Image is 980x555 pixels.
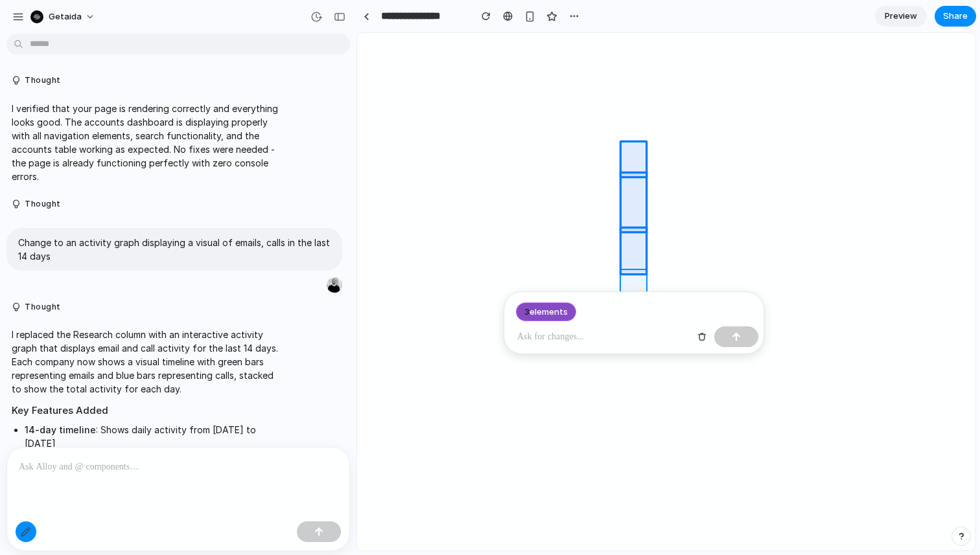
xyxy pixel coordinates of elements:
span: Share [943,10,968,23]
button: Share [935,6,976,27]
p: I replaced the Research column with an interactive activity graph that displays email and call ac... [12,328,280,396]
p: Change to an activity graph displaying a visual of emails, calls in the last 14 days [18,236,331,263]
li: : Shows daily activity from [DATE] to [DATE] [25,423,280,450]
span: elements [524,306,568,319]
span: getaida [49,10,82,23]
button: getaida [25,6,102,27]
span: Preview [885,10,917,23]
strong: 14-day timeline [25,424,96,435]
p: I verified that your page is rendering correctly and everything looks good. The accounts dashboar... [12,102,280,183]
span: 3 [524,306,530,317]
a: Preview [875,6,927,27]
h2: Key Features Added [12,403,280,418]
